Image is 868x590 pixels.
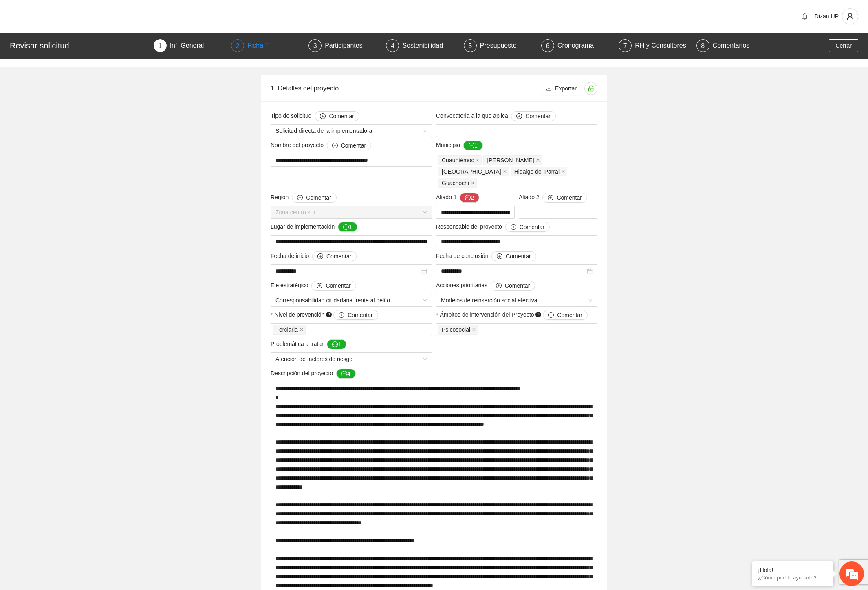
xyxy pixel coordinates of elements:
span: question-circle [326,312,332,317]
span: Hidalgo del Parral [511,167,567,176]
button: downloadExportar [540,82,583,95]
span: close [503,170,507,174]
button: Municipio [463,141,483,150]
span: Comentar [348,310,372,319]
span: plus-circle [497,253,502,260]
button: unlock [584,82,597,95]
span: user [842,13,858,20]
span: close [476,158,480,162]
span: Comentar [525,112,550,121]
span: Corresponsabilidad ciudadana frente al delito [275,294,427,306]
div: Participantes [325,39,369,52]
span: message [469,143,474,149]
span: plus-circle [548,312,554,319]
button: Aliado 1 [460,193,479,203]
div: 3Participantes [308,39,379,52]
button: Acciones prioritarias [491,281,535,291]
div: Ficha T [247,39,275,52]
button: Fecha de inicio [312,251,357,261]
span: Dizan UP [815,13,839,20]
span: Comentar [329,112,354,121]
span: Tipo de solicitud [271,111,359,121]
span: plus-circle [297,195,303,201]
div: Minimizar ventana de chat en vivo [134,4,153,24]
div: 1Inf. General [154,39,225,52]
button: Aliado 2 [542,193,587,203]
div: 5Presupuesto [464,39,535,52]
span: Comentar [557,310,582,319]
span: Terciaria [276,325,298,334]
span: plus-circle [548,195,553,201]
button: Fecha de conclusión [491,251,536,261]
div: Sostenibilidad [402,39,449,52]
button: Nivel de prevención question-circle [333,310,378,320]
div: Comentarios [713,39,750,52]
span: Región [271,193,337,203]
div: 2Ficha T [231,39,302,52]
span: Descripción del proyecto [271,369,356,379]
span: plus-circle [496,283,502,289]
span: 2 [236,42,239,49]
button: Cerrar [829,39,858,52]
button: Convocatoria a la que aplica [511,111,555,121]
button: Descripción del proyecto [336,369,356,379]
div: 8Comentarios [696,39,750,52]
span: Cuauhtémoc [438,155,482,165]
span: Acciones prioritarias [436,281,535,291]
span: Comentar [306,193,331,202]
span: plus-circle [516,113,522,120]
span: message [343,224,349,231]
span: Exportar [555,84,577,93]
span: plus-circle [317,283,322,289]
span: close [472,328,476,332]
span: Guachochi [442,178,469,187]
button: user [842,8,858,24]
span: Modelos de reinserción social efectiva [441,294,593,306]
button: Responsable del proyecto [505,222,550,232]
span: download [546,86,552,92]
span: plus-circle [332,143,338,149]
button: bell [798,10,811,23]
span: 3 [313,42,317,49]
span: Comentar [326,252,351,261]
span: 1 [158,42,162,49]
span: close [300,328,304,332]
p: ¿Cómo puedo ayudarte? [758,575,827,581]
span: question-circle [535,312,541,317]
span: close [561,170,565,174]
span: plus-circle [511,224,516,231]
span: 5 [468,42,472,49]
div: 6Cronograma [541,39,612,52]
span: Guachochi [438,178,477,188]
button: Lugar de implementación [338,222,357,232]
span: Cerrar [835,41,852,50]
span: Hidalgo del Parral [514,167,560,176]
span: 7 [623,42,627,49]
span: Convocatoria a la que aplica [436,111,556,121]
span: [PERSON_NAME] [487,156,534,165]
span: Comentar [520,222,544,231]
span: [GEOGRAPHIC_DATA] [442,167,501,176]
span: Eje estratégico [271,281,356,291]
span: Comentar [557,193,582,202]
span: Psicosocial [438,325,478,335]
span: Cuauhtémoc [442,156,474,165]
span: plus-circle [317,253,323,260]
span: Aliado 1 [436,193,479,203]
span: 8 [701,42,705,49]
div: 1. Detalles del proyecto [271,77,540,100]
span: close [471,181,475,185]
span: Municipio [436,141,483,150]
span: Fecha de inicio [271,251,357,261]
span: message [465,195,471,201]
span: Aquiles Serdán [483,155,542,165]
span: Chihuahua [438,167,509,176]
span: Comentar [326,281,350,290]
span: Psicosocial [442,325,470,334]
div: 4Sostenibilidad [386,39,457,52]
button: Región [292,193,336,203]
span: Solicitud directa de la implementadora [275,125,427,137]
span: message [332,341,338,348]
span: Terciaria [273,325,306,335]
span: unlock [585,85,597,92]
